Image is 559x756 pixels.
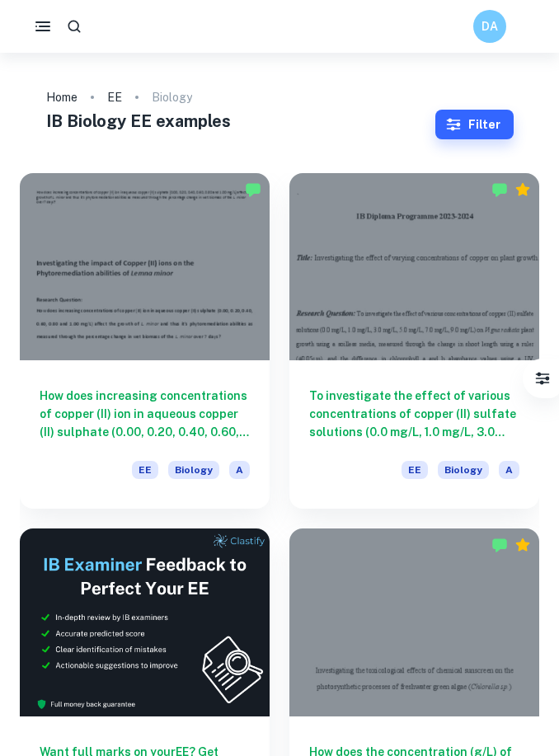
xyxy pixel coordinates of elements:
[168,461,219,479] span: Biology
[514,537,531,553] div: Premium
[499,461,519,479] span: A
[435,110,514,139] button: Filter
[402,461,428,479] span: EE
[245,181,261,198] img: Marked
[20,173,270,509] a: How does increasing concentrations of copper (II) ion in aqueous copper (II) sulphate (0.00, 0.20...
[229,461,250,479] span: A
[309,387,519,441] h6: To investigate the effect of various concentrations of copper (II) sulfate solutions (0.0 mg/L, 1...
[107,86,122,109] a: EE
[132,461,158,479] span: EE
[20,528,270,716] img: Thumbnail
[438,461,489,479] span: Biology
[491,537,508,553] img: Marked
[152,88,192,106] p: Biology
[46,86,78,109] a: Home
[514,181,531,198] div: Premium
[40,387,250,441] h6: How does increasing concentrations of copper (II) ion in aqueous copper (II) sulphate (0.00, 0.20...
[46,109,435,134] h1: IB Biology EE examples
[526,362,559,395] button: Filter
[289,173,539,509] a: To investigate the effect of various concentrations of copper (II) sulfate solutions (0.0 mg/L, 1...
[491,181,508,198] img: Marked
[481,17,500,35] h6: DA
[473,10,506,43] button: DA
